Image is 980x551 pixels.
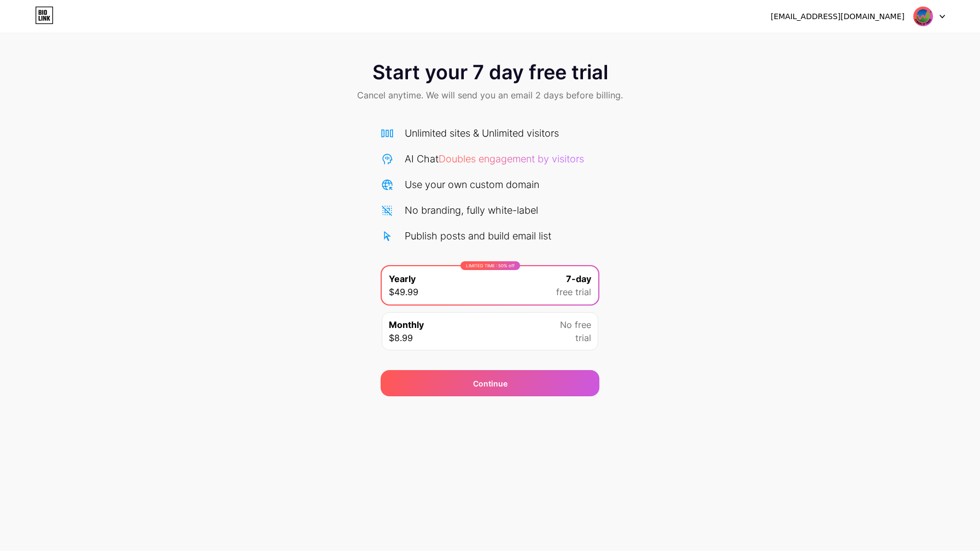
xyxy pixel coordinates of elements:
div: Publish posts and build email list [405,228,551,243]
div: LIMITED TIME : 50% off [460,261,520,270]
span: Yearly [389,272,416,285]
div: Unlimited sites & Unlimited visitors [405,126,559,140]
span: $8.99 [389,331,413,344]
span: trial [575,331,591,344]
div: Use your own custom domain [405,177,539,192]
span: Doubles engagement by visitors [439,153,584,165]
div: No branding, fully white-label [405,203,538,218]
span: 7-day [566,272,591,285]
span: Monthly [389,318,424,331]
div: Continue [473,378,507,389]
span: Cancel anytime. We will send you an email 2 days before billing. [357,89,623,102]
img: wet2dry [913,6,934,27]
span: Start your 7 day free trial [372,61,608,83]
span: free trial [556,285,591,298]
span: $49.99 [389,285,418,298]
div: [EMAIL_ADDRESS][DOMAIN_NAME] [771,11,905,22]
span: No free [560,318,591,331]
div: AI Chat [405,151,584,166]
